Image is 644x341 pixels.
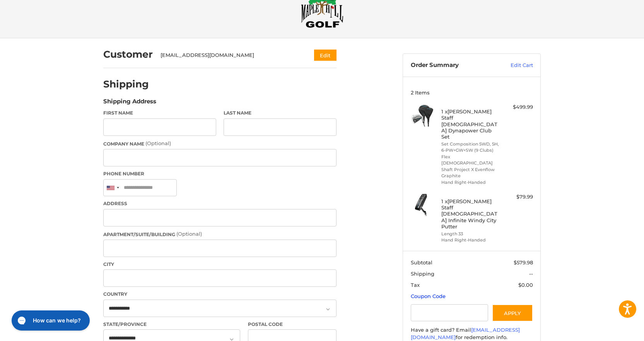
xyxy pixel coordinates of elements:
[441,179,501,186] li: Hand Right-Handed
[441,237,501,243] li: Hand Right-Handed
[104,180,121,196] div: United States: +1
[103,140,337,147] label: Company Name
[103,200,337,207] label: Address
[529,271,533,277] span: --
[145,140,171,146] small: (Optional)
[411,293,446,299] a: Coupon Code
[103,170,337,177] label: Phone Number
[103,78,149,90] h2: Shipping
[314,50,337,61] button: Edit
[248,321,337,328] label: Postal Code
[176,231,202,237] small: (Optional)
[441,154,501,166] li: Flex [DEMOGRAPHIC_DATA]
[103,97,156,110] legend: Shipping Address
[103,230,337,238] label: Apartment/Suite/Building
[411,62,494,69] h3: Order Summary
[411,282,420,288] span: Tax
[411,89,533,96] h3: 2 Items
[103,261,337,268] label: City
[514,259,533,266] span: $579.98
[103,48,153,60] h2: Customer
[224,110,337,117] label: Last Name
[103,291,337,298] label: Country
[494,62,533,69] a: Edit Cart
[441,231,501,237] li: Length 33
[8,308,92,333] iframe: Gorgias live chat messenger
[161,51,299,59] div: [EMAIL_ADDRESS][DOMAIN_NAME]
[518,282,533,288] span: $0.00
[411,304,489,322] input: Gift Certificate or Coupon Code
[502,103,533,111] div: $499.99
[441,198,501,230] h4: 1 x [PERSON_NAME] Staff [DEMOGRAPHIC_DATA] Infinite Windy City Putter
[103,321,240,328] label: State/Province
[502,193,533,201] div: $79.99
[441,108,501,140] h4: 1 x [PERSON_NAME] Staff [DEMOGRAPHIC_DATA] Dynapower Club Set
[441,166,501,179] li: Shaft Project X Evenflow Graphite
[411,259,432,266] span: Subtotal
[441,141,501,154] li: Set Composition 5WD, 5H, 6-PW+GW+SW (9 Clubs)
[411,271,434,277] span: Shipping
[492,304,533,322] button: Apply
[103,110,216,117] label: First Name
